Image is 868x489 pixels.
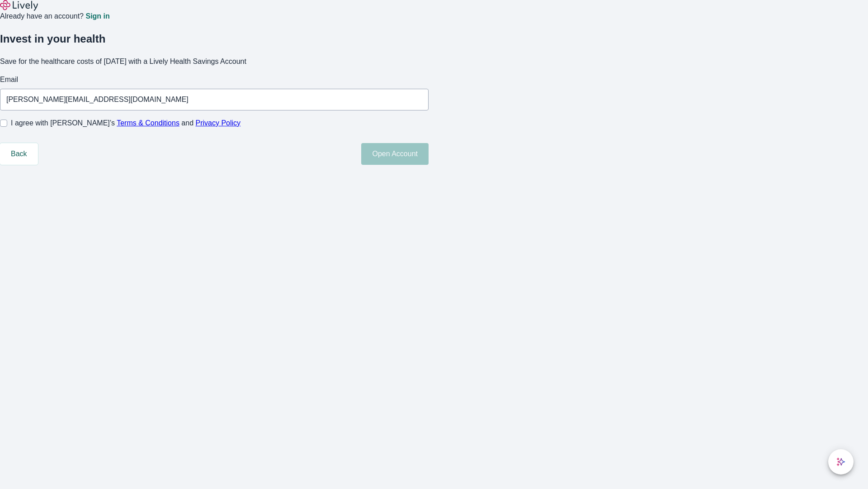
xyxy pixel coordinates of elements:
[828,449,854,475] button: chat
[11,118,241,129] span: I agree with [PERSON_NAME]’s and
[196,119,241,127] a: Privacy Policy
[85,13,109,20] a: Sign in
[117,119,179,127] a: Terms & Conditions
[836,457,845,466] svg: Lively AI Assistant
